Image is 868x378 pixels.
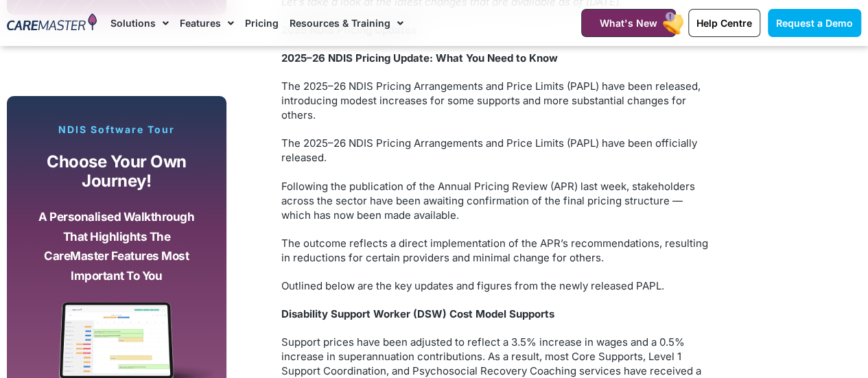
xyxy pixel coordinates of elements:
[281,51,558,64] span: 2025–26 NDIS Pricing Update: What You Need to Know
[281,278,714,292] p: Outlined below are the key updates and figures from the newly released PAPL.
[31,207,202,285] p: A personalised walkthrough that highlights the CareMaster features most important to you
[688,9,760,37] a: Help Centre
[768,9,861,37] a: Request a Demo
[600,17,657,29] span: What's New
[281,235,714,264] p: The outcome reflects a direct implementation of the APR’s recommendations, resulting in reduction...
[281,307,554,320] span: Disability Support Worker (DSW) Cost Model Supports
[776,17,853,29] span: Request a Demo
[281,79,714,122] p: The 2025–26 NDIS Pricing Arrangements and Price Limits (PAPL) have been released, introducing mod...
[281,178,714,222] p: Following the publication of the Annual Pricing Review (APR) last week, stakeholders across the s...
[7,13,97,33] img: CareMaster Logo
[21,123,213,136] p: NDIS Software Tour
[696,17,752,29] span: Help Centre
[581,9,676,37] a: What's New
[281,136,714,165] p: The 2025–26 NDIS Pricing Arrangements and Price Limits (PAPL) have been officially released.
[31,152,202,191] p: Choose your own journey!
